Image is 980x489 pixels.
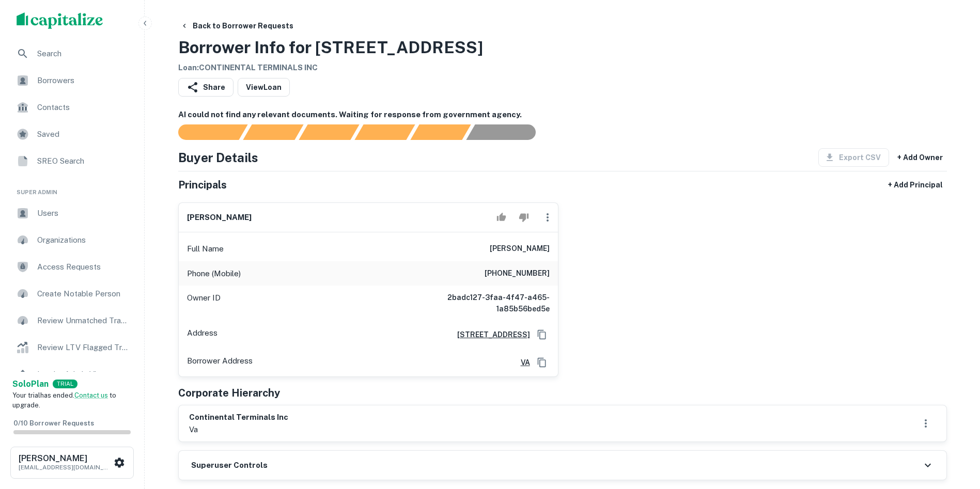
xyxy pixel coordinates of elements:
div: Principals found, still searching for contact information. This may take time... [410,124,471,140]
span: Review Unmatched Transactions [37,314,130,327]
button: + Add Principal [884,176,947,194]
div: Documents found, AI parsing details... [299,124,359,140]
a: Organizations [8,228,136,253]
div: Your request is received and processing... [243,124,303,140]
a: Contacts [8,95,136,120]
h4: Buyer Details [178,148,258,167]
button: Copy Address [534,355,550,370]
a: Search [8,41,136,66]
div: AI fulfillment process complete. [466,124,548,140]
a: Borrowers [8,68,136,93]
a: Create Notable Person [8,281,136,306]
a: ViewLoan [238,78,290,97]
h6: Loan : CONTINENTAL TERMINALS INC [178,62,483,74]
div: Principals found, AI now looking for contact information... [354,124,415,140]
div: Sending borrower request to AI... [166,124,243,140]
span: Your trial has ended. to upgrade. [12,391,116,409]
h6: [PERSON_NAME] [19,454,112,463]
p: Address [187,327,217,342]
span: Create Notable Person [37,288,130,300]
a: VA [512,357,530,368]
div: TRIAL [53,380,77,388]
button: Back to Borrower Requests [176,17,298,35]
a: Saved [8,122,136,147]
p: va [189,423,288,436]
a: [STREET_ADDRESS] [449,329,530,340]
span: Access Requests [37,261,130,273]
p: Full Name [187,243,224,255]
p: Borrower Address [187,355,253,370]
button: Copy Address [534,327,550,342]
p: [EMAIL_ADDRESS][DOMAIN_NAME] [19,463,112,472]
h6: Superuser Controls [191,460,268,471]
iframe: Chat Widget [928,406,980,456]
span: Contacts [37,101,130,114]
img: capitalize-logo.png [17,12,103,29]
h6: 2badc127-3faa-4f47-a465-1a85b56bed5e [426,292,550,314]
span: Saved [37,128,130,140]
span: Borrowers [37,74,130,87]
h3: Borrower Info for [STREET_ADDRESS] [178,35,483,60]
span: Lender Admin View [37,368,130,381]
h6: continental terminals inc [189,412,288,423]
span: SREO Search [37,155,130,167]
h6: [PERSON_NAME] [187,212,252,224]
a: Lender Admin View [8,362,136,387]
a: SREO Search [8,149,136,173]
button: Share [178,78,234,97]
a: Access Requests [8,255,136,279]
p: Owner ID [187,292,221,314]
h6: [PHONE_NUMBER] [485,267,550,280]
strong: Solo Plan [12,379,49,389]
button: Accept [492,207,510,228]
h5: Corporate Hierarchy [178,385,280,401]
p: Phone (Mobile) [187,267,241,280]
h5: Principals [178,177,227,193]
span: Organizations [37,234,130,246]
h6: AI could not find any relevant documents. Waiting for response from government agency. [178,109,947,121]
a: Review LTV Flagged Transactions [8,335,136,360]
a: Users [8,201,136,226]
a: Review Unmatched Transactions [8,308,136,333]
span: 0 / 10 Borrower Requests [13,419,94,427]
a: SoloPlan [12,378,49,390]
h6: [PERSON_NAME] [490,243,550,255]
li: Super Admin [8,176,136,201]
span: Review LTV Flagged Transactions [37,341,130,354]
span: Search [37,48,130,60]
button: + Add Owner [893,148,947,167]
a: Contact us [74,391,108,399]
button: [PERSON_NAME][EMAIL_ADDRESS][DOMAIN_NAME] [10,447,134,479]
button: Reject [515,207,533,228]
span: Users [37,207,130,219]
